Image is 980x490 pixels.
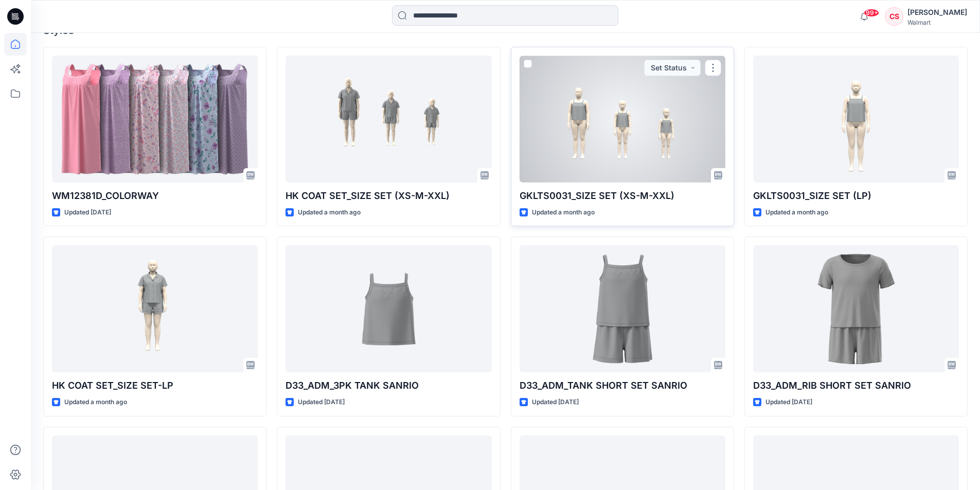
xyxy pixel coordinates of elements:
[286,189,491,203] p: HK COAT SET_SIZE SET (XS-M-XXL)
[753,378,959,393] p: D33_ADM_RIB SHORT SET SANRIO
[753,245,959,372] a: D33_ADM_RIB SHORT SET SANRIO
[520,245,725,372] a: D33_ADM_TANK SHORT SET SANRIO
[64,397,127,408] p: Updated a month ago
[864,9,879,17] span: 99+
[907,19,967,26] div: Walmart
[52,378,258,393] p: HK COAT SET_SIZE SET-LP
[286,245,491,372] a: D33_ADM_3PK TANK SANRIO
[532,207,595,218] p: Updated a month ago
[520,189,725,203] p: GKLTS0031_SIZE SET (XS-M-XXL)
[520,56,725,183] a: GKLTS0031_SIZE SET (XS-M-XXL)
[52,189,258,203] p: WM12381D_COLORWAY
[298,207,361,218] p: Updated a month ago
[52,245,258,372] a: HK COAT SET_SIZE SET-LP
[64,207,111,218] p: Updated [DATE]
[765,207,828,218] p: Updated a month ago
[286,56,491,183] a: HK COAT SET_SIZE SET (XS-M-XXL)
[520,378,725,393] p: D33_ADM_TANK SHORT SET SANRIO
[298,397,345,408] p: Updated [DATE]
[765,397,812,408] p: Updated [DATE]
[753,189,959,203] p: GKLTS0031_SIZE SET (LP)
[286,378,491,393] p: D33_ADM_3PK TANK SANRIO
[753,56,959,183] a: GKLTS0031_SIZE SET (LP)
[52,56,258,183] a: WM12381D_COLORWAY
[532,397,579,408] p: Updated [DATE]
[885,7,903,26] div: CS
[907,6,967,19] div: [PERSON_NAME]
